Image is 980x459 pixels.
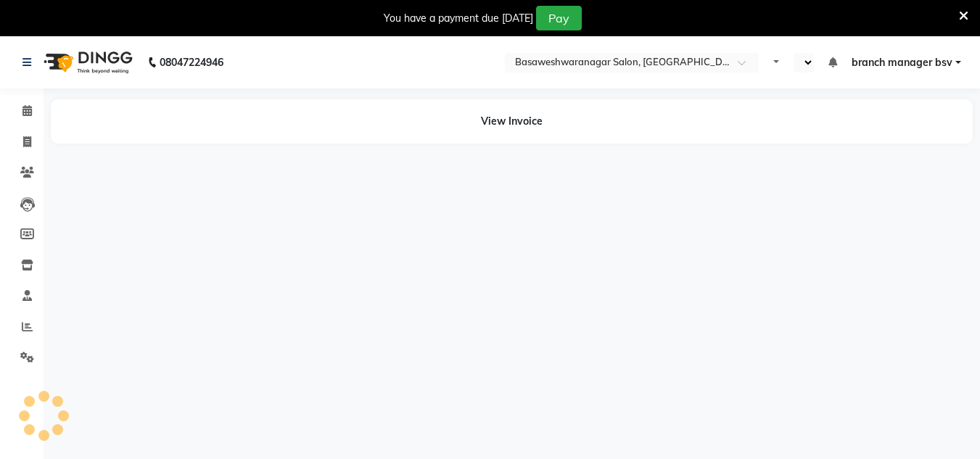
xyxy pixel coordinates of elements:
img: logo [37,42,136,83]
button: Pay [536,6,582,30]
b: 08047224946 [160,42,223,83]
div: You have a payment due [DATE] [384,11,533,26]
span: branch manager bsv [852,55,952,70]
div: View Invoice [51,99,973,144]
